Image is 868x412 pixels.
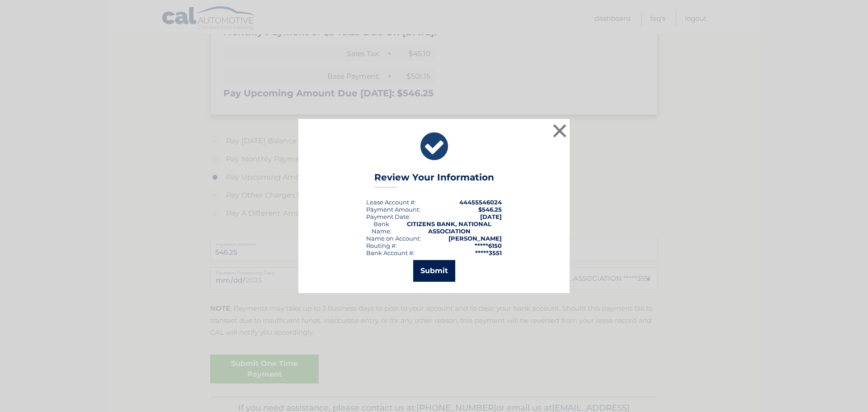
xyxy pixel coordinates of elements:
[374,172,494,188] h3: Review Your Information
[366,206,420,213] div: Payment Amount:
[407,220,491,235] strong: CITIZENS BANK, NATIONAL ASSOCIATION
[366,220,396,235] div: Bank Name:
[480,213,502,220] span: [DATE]
[448,235,502,242] strong: [PERSON_NAME]
[478,206,502,213] span: $546.25
[366,213,410,220] div: :
[459,199,502,206] strong: 44455546024
[366,199,416,206] div: Lease Account #:
[366,242,397,249] div: Routing #:
[366,249,415,256] div: Bank Account #:
[551,122,569,140] button: ×
[366,213,409,220] span: Payment Date
[366,235,421,242] div: Name on Account:
[413,260,455,282] button: Submit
